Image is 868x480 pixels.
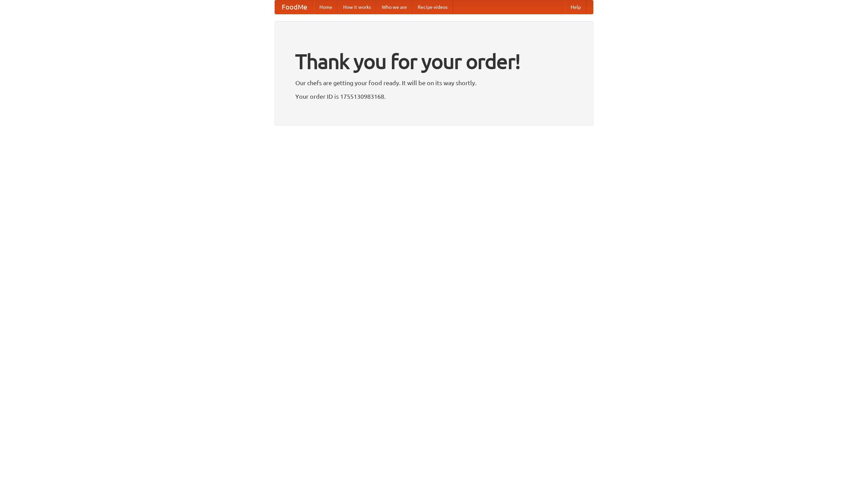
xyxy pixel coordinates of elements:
p: Our chefs are getting your food ready. It will be on its way shortly. [295,78,573,88]
a: FoodMe [275,0,314,14]
a: Help [565,0,586,14]
a: Recipe videos [412,0,453,14]
a: Who we are [376,0,412,14]
p: Your order ID is 1755130983168. [295,91,573,101]
a: Home [314,0,338,14]
h1: Thank you for your order! [295,45,573,78]
a: How it works [338,0,376,14]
